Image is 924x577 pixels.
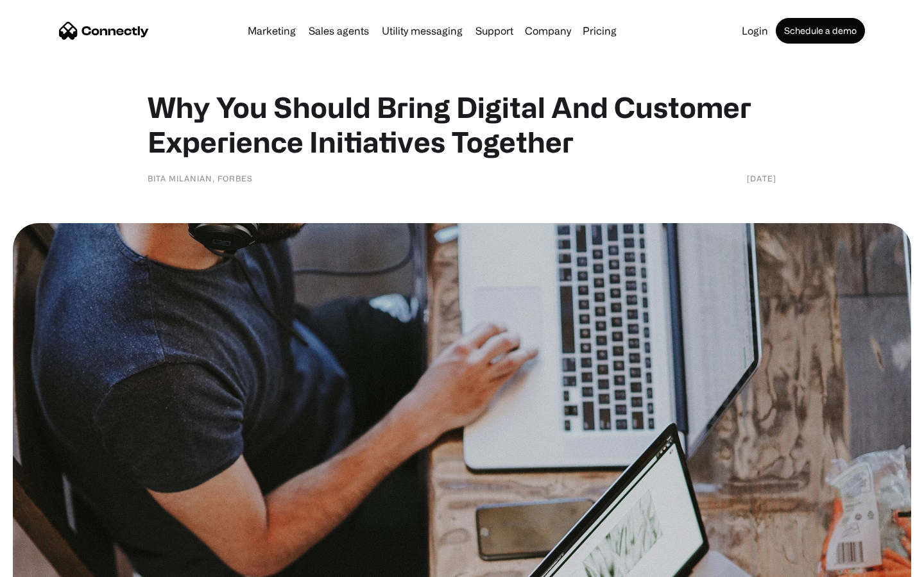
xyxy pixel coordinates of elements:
[243,26,301,36] a: Marketing
[304,26,374,36] a: Sales agents
[577,26,622,36] a: Pricing
[26,555,77,573] ul: Language list
[747,172,776,185] div: [DATE]
[525,22,571,40] div: Company
[377,26,468,36] a: Utility messaging
[470,26,518,36] a: Support
[13,555,77,573] aside: Language selected: English
[148,172,253,185] div: Bita Milanian, Forbes
[776,18,865,44] a: Schedule a demo
[737,26,773,36] a: Login
[148,90,776,159] h1: Why You Should Bring Digital And Customer Experience Initiatives Together
[521,22,575,40] div: Company
[59,21,149,40] a: home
